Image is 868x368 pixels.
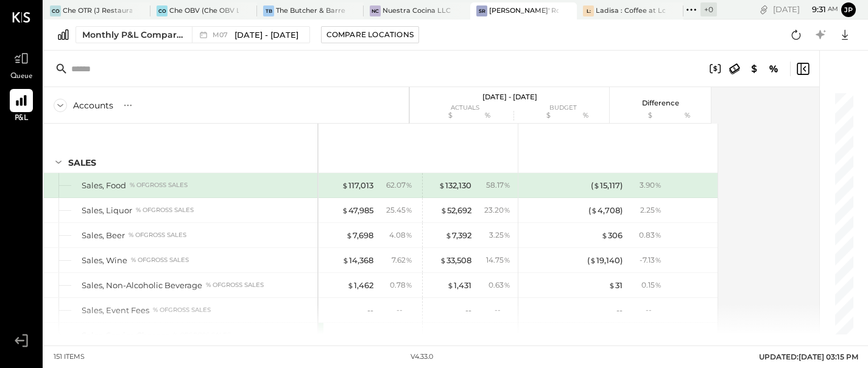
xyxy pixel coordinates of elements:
div: -- [646,305,662,315]
div: 62.07 [386,180,412,191]
div: 3.90 [640,180,662,191]
span: $ [342,180,348,190]
span: $ [447,280,454,290]
div: 3.25 [489,230,510,241]
div: NC [370,5,381,16]
div: % of GROSS SALES [131,256,189,264]
div: % of GROSS SALES [129,231,186,239]
div: ( 19,140 ) [587,255,623,266]
div: 7,698 [346,230,373,241]
div: TB [263,5,274,16]
div: L: [583,5,594,16]
div: CO [50,5,61,16]
div: % of GROSS SALES [130,181,188,189]
button: jp [841,2,856,17]
div: SALES [68,157,96,169]
span: % [655,280,662,289]
div: % of GROSS SALES [136,206,194,214]
div: % of GROSS SALES [206,281,264,289]
div: $ [416,111,465,121]
a: P&L [1,89,42,124]
div: 0.83 [639,230,662,241]
span: % [655,205,662,214]
div: -- [495,330,510,340]
span: $ [347,280,354,290]
div: 14,368 [342,255,373,266]
div: -- [465,305,471,316]
div: Che OBV (Che OBV LLC) - Ignite [169,6,239,16]
span: 9 : 31 [802,4,826,15]
div: % of GROSS SALES [173,331,231,339]
div: $ [616,111,665,121]
div: 0.15 [641,280,662,291]
div: Nuestra Cocina LLC - [GEOGRAPHIC_DATA] [383,6,452,16]
span: $ [609,280,615,290]
span: $ [601,230,608,240]
a: Queue [1,47,42,82]
div: 117,013 [342,180,373,191]
div: Accounts [73,99,113,111]
div: Sales, Beer [82,230,125,241]
div: 0.78 [390,280,412,291]
div: SR [476,5,487,16]
div: [DATE] [773,4,838,15]
div: ( 15,117 ) [591,180,623,191]
div: 4.08 [389,230,412,241]
span: % [655,230,662,239]
div: -- [367,330,373,341]
span: M07 [213,32,231,38]
span: % [504,280,510,289]
div: - 7.13 [640,255,662,266]
div: % [668,111,707,121]
div: -- [465,330,471,341]
span: % [504,205,510,214]
span: % [504,230,510,239]
span: % [406,255,412,264]
span: Queue [10,71,33,82]
div: 1,431 [447,280,471,291]
div: 58.17 [486,180,510,191]
div: Sales, Wine [82,255,127,266]
button: Compare Locations [321,26,419,43]
span: $ [346,230,353,240]
div: Monthly P&L Comparison [82,29,185,41]
div: [PERSON_NAME]' Rooftop - Ignite [489,6,559,16]
span: $ [593,180,600,190]
span: $ [439,180,445,190]
div: + 0 [700,2,717,16]
span: am [828,5,838,13]
div: -- [495,305,510,315]
span: $ [440,255,446,265]
div: The Butcher & Barrel (L Argento LLC) - [GEOGRAPHIC_DATA] [276,6,345,16]
div: 1,462 [347,280,373,291]
div: 23.20 [484,205,510,216]
div: Ladisa : Coffee at Lola's [596,6,665,16]
p: [DATE] - [DATE] [482,93,537,101]
div: 7.62 [392,255,412,266]
div: Sales, Service Charges [82,330,169,341]
div: actuals [410,105,501,111]
span: % [504,180,510,189]
span: [DATE] - [DATE] [235,29,298,41]
span: $ [342,255,349,265]
span: $ [342,205,348,215]
span: $ [590,255,596,265]
span: % [406,205,412,214]
span: $ [591,205,598,215]
div: -- [367,305,373,316]
div: Sales, Food [82,180,126,191]
div: 0.63 [489,280,510,291]
div: % of GROSS SALES [153,306,211,314]
div: % [468,111,507,121]
div: 25.45 [386,205,412,216]
div: 151 items [54,352,85,362]
div: 31 [609,280,623,291]
span: % [655,180,662,189]
div: -- [397,305,412,315]
div: 7,392 [445,230,471,241]
div: Sales, Non-Alcoholic Beverage [82,280,202,291]
span: % [406,180,412,189]
div: Compare Locations [326,29,414,40]
span: % [655,255,662,264]
div: 47,985 [342,205,373,216]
